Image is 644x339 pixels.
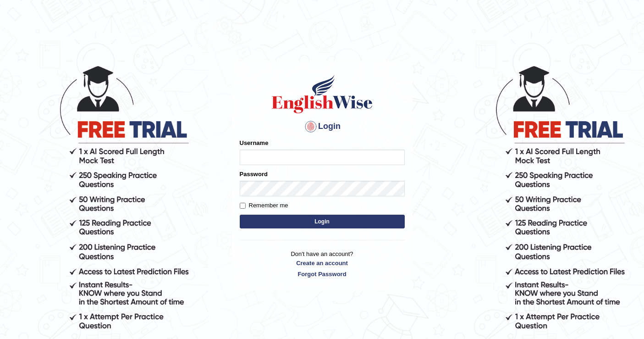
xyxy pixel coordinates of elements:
p: Don't have an account? [240,250,405,278]
label: Password [240,170,268,178]
button: Login [240,215,405,228]
a: Forgot Password [240,270,405,278]
label: Username [240,139,269,147]
img: Logo of English Wise sign in for intelligent practice with AI [270,73,374,115]
a: Create an account [240,259,405,267]
label: Remember me [240,201,288,210]
input: Remember me [240,203,246,209]
h4: Login [240,119,405,134]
